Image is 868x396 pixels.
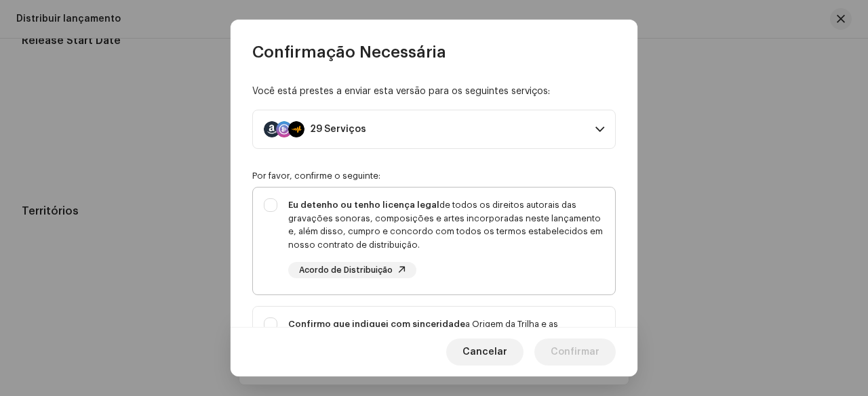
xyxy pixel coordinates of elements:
div: a Origem da Trilha e as Propriedades da Trilha que se aplicam a cada uma das minhas trilhas para ... [288,317,604,384]
button: Confirmar [534,338,616,366]
strong: Eu detenho ou tenho licença legal [288,200,439,209]
p-accordion-header: 29 Serviços [252,110,616,149]
span: Cancelar [462,338,507,366]
span: Confirmação Necessária [252,41,446,63]
div: Você está prestes a enviar esta versão para os seguintes serviços: [252,85,616,99]
strong: Confirmo que indiquei com sinceridade [288,320,465,328]
span: Confirmar [551,338,599,366]
div: Por favor, confirme o seguinte: [252,171,616,181]
div: 29 Serviços [310,124,366,135]
div: de todos os direitos autorais das gravações sonoras, composições e artes incorporadas neste lança... [288,198,604,251]
p-togglebutton: Eu detenho ou tenho licença legalde todos os direitos autorais das gravações sonoras, composições... [252,187,616,295]
span: Acordo de Distribuição [299,266,393,275]
button: Cancelar [446,338,524,366]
